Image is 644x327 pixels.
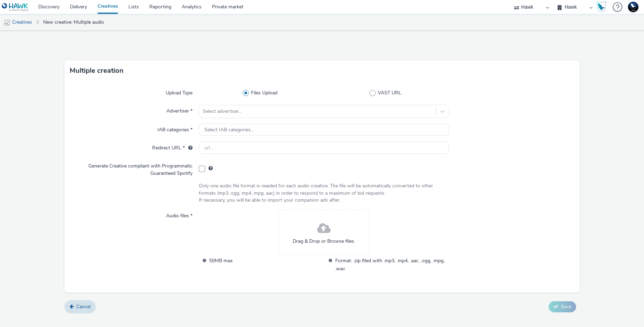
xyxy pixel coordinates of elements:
span: Format: .zip filed with .mp3, .mp4, .aac, .ogg, .mpg, .wav [335,257,449,273]
span: Files Upload [251,89,277,96]
a: Hawk Academy [596,1,609,13]
span: Cancel [76,303,91,310]
a: New creative: Multiple audio [40,14,108,31]
input: url... [199,142,449,154]
label: Audio files * [163,210,195,219]
div: Only one audio file format is needed for each audio creative. The file will be automatically conv... [199,182,449,204]
a: Cancel [64,300,96,313]
label: Upload Type [163,87,195,96]
div: URL will be used as a validation URL with some SSPs and it will be the redirection URL of your cr... [185,145,193,151]
span: VAST URL [378,89,401,96]
label: Advertiser * [164,105,195,115]
span: Select IAB categories... [204,127,254,133]
div: Choose 'PG Spotify' to optimise deals for Spotify. Only .mp3 and .ogg formats are supported for a... [209,165,213,172]
span: 50MB max [209,257,323,273]
button: Save [549,301,576,312]
label: IAB categories * [155,124,195,133]
img: undefined Logo [2,3,29,11]
img: mobile [3,19,10,26]
span: Drag & Drop or Browse files. [293,238,355,245]
label: Redirect URL * [149,142,195,151]
label: Generate Creative compliant with Programmatic Guaranteed Spotify [70,160,195,177]
img: Hawk Academy [596,1,606,13]
img: Support Hawk [628,2,638,12]
h3: Multiple creation [70,65,124,76]
span: Save [561,303,571,310]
